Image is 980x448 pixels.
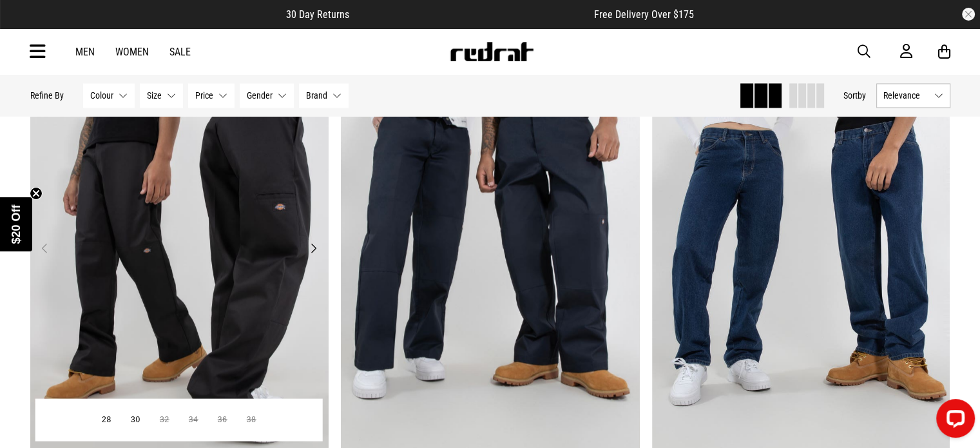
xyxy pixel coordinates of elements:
[90,90,113,101] span: Colour
[140,83,183,108] button: Size
[247,90,273,101] span: Gender
[286,8,349,21] span: 30 Day Returns
[169,46,191,58] a: Sale
[188,83,235,108] button: Price
[30,187,43,200] button: Close teaser
[240,83,294,108] button: Gender
[843,88,866,103] button: Sortby
[876,83,950,108] button: Relevance
[195,90,213,101] span: Price
[883,90,929,101] span: Relevance
[208,408,237,431] button: 36
[594,8,694,21] span: Free Delivery Over $175
[299,83,349,108] button: Brand
[92,408,121,431] button: 28
[305,240,322,255] button: Next
[37,240,53,255] button: Previous
[306,90,327,101] span: Brand
[10,204,23,244] span: $20 Off
[150,408,179,431] button: 32
[375,8,568,21] iframe: Customer reviews powered by Trustpilot
[926,394,980,448] iframe: LiveChat chat widget
[147,90,162,101] span: Size
[449,42,534,61] img: Redrat logo
[83,83,135,108] button: Colour
[858,90,866,101] span: by
[30,90,64,101] p: Refine By
[115,46,149,58] a: Women
[179,408,208,431] button: 34
[237,408,266,431] button: 38
[121,408,150,431] button: 30
[75,46,95,58] a: Men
